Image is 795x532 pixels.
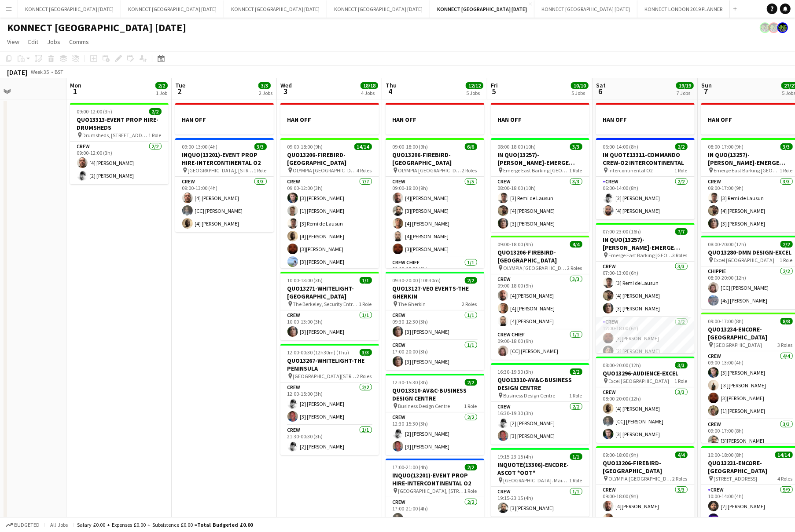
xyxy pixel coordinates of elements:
[259,90,272,96] div: 2 Jobs
[386,138,484,268] div: 09:00-18:00 (9h)6/6QUO13206-FIREBIRD-[GEOGRAPHIC_DATA] OLYMPIA [GEOGRAPHIC_DATA]2 RolesCrew5/509:...
[596,81,606,89] span: Sat
[596,262,695,317] app-card-role: Crew3/307:00-13:00 (6h)[3] Remi de Lausun[4] [PERSON_NAME][3] [PERSON_NAME]
[491,274,589,330] app-card-role: Crew3/309:00-18:00 (9h)[4][PERSON_NAME][4] [PERSON_NAME][4][PERSON_NAME]
[491,461,589,477] h3: INQUOTE(13306)-ENCORE-ASCOT *OOT*
[701,81,712,89] span: Sun
[570,368,582,375] span: 2/2
[386,81,397,89] span: Thu
[675,167,688,174] span: 1 Role
[280,81,292,89] span: Wed
[775,452,793,458] span: 14/14
[570,143,582,150] span: 3/3
[280,138,379,268] app-job-card: 09:00-18:00 (9h)14/14QUO13206-FIREBIRD-[GEOGRAPHIC_DATA] OLYMPIA [GEOGRAPHIC_DATA]4 RolesCrew7/70...
[174,86,185,96] span: 2
[7,68,27,77] div: [DATE]
[354,143,372,150] span: 14/14
[570,167,582,174] span: 1 Role
[609,378,670,384] span: Excel [GEOGRAPHIC_DATA]
[609,252,673,259] span: Emerge East Barking [GEOGRAPHIC_DATA] IG11 0YP
[708,452,744,458] span: 10:00-18:00 (8h)
[570,453,582,460] span: 1/1
[462,167,477,174] span: 2 Roles
[700,86,712,96] span: 7
[596,459,695,475] h3: QUO13206-FIREBIRD-[GEOGRAPHIC_DATA]
[637,0,730,18] button: KONNECT LONDON 2019 PLANNER
[69,38,89,46] span: Comms
[603,228,641,235] span: 07:00-23:00 (16h)
[596,223,695,353] app-job-card: 07:00-23:00 (16h)7/7IN QUO(13257)-[PERSON_NAME]-EMERGE EAST Emerge East Barking [GEOGRAPHIC_DATA]...
[280,103,379,135] div: HAN OFF
[504,477,570,484] span: [GEOGRAPHIC_DATA]. Main grandstand
[393,277,441,284] span: 09:30-20:00 (10h30m)
[491,177,589,232] app-card-role: Crew3/308:00-18:00 (10h)[3] Remi de Lausun[4] [PERSON_NAME][3] [PERSON_NAME]
[175,138,274,232] div: 09:00-13:00 (4h)3/3INQUO(13201)-EVENT PROP HIRE-INTERCONTINENTAL O2 [GEOGRAPHIC_DATA], [STREET_AD...
[386,258,484,288] app-card-role: Crew Chief1/109:00-18:00 (9h)
[769,22,779,33] app-user-avatar: Konnect 24hr EMERGENCY NR*
[491,248,589,264] h3: QUO13206-FIREBIRD-[GEOGRAPHIC_DATA]
[462,301,477,307] span: 2 Roles
[398,403,450,409] span: Business Design Centre
[188,167,254,174] span: [GEOGRAPHIC_DATA], [STREET_ADDRESS]
[7,38,19,46] span: View
[293,301,359,307] span: The Berkeley, Security Entrance , [STREET_ADDRESS]
[359,301,372,307] span: 1 Role
[596,116,695,124] h3: HAN OFF
[567,265,582,271] span: 2 Roles
[280,344,379,455] app-job-card: 12:00-00:30 (12h30m) (Thu)3/3QUO13267-WHITELIGHT-THE PENINSULA [GEOGRAPHIC_DATA][STREET_ADDRESS]2...
[398,301,426,307] span: The Gherkin
[357,167,372,174] span: 4 Roles
[603,143,639,150] span: 06:00-14:00 (8h)
[386,177,484,258] app-card-role: Crew5/509:00-18:00 (9h)[4][PERSON_NAME][3][PERSON_NAME][4] [PERSON_NAME][4][PERSON_NAME][3][PERSO...
[25,36,42,47] a: Edit
[675,452,688,458] span: 4/4
[677,90,693,96] div: 7 Jobs
[596,369,695,377] h3: QUO13296-AUDIENCE-EXCEL
[47,38,60,46] span: Jobs
[714,167,780,174] span: Emerge East Barking [GEOGRAPHIC_DATA] IG11 0YP
[675,362,688,368] span: 3/3
[465,464,477,470] span: 2/2
[596,177,695,219] app-card-role: Crew2/206:00-14:00 (8h)[2] [PERSON_NAME][4] [PERSON_NAME]
[280,284,379,300] h3: QUO13271-WHITELIGHT-[GEOGRAPHIC_DATA]
[386,103,484,135] app-job-card: HAN OFF
[490,86,498,96] span: 5
[571,90,588,96] div: 5 Jobs
[293,167,357,174] span: OLYMPIA [GEOGRAPHIC_DATA]
[708,143,744,150] span: 08:00-17:00 (9h)
[491,116,589,124] h3: HAN OFF
[491,363,589,445] div: 16:30-19:30 (3h)2/2QUO13310-AV&C-BUSINESS DESIGN CENTRE Business Design Centre1 RoleCrew2/216:30-...
[386,151,484,167] h3: QUO13206-FIREBIRD-[GEOGRAPHIC_DATA]
[609,167,653,174] span: Intercontinental O2
[48,521,70,528] span: All jobs
[491,402,589,445] app-card-role: Crew2/216:30-19:30 (3h)[2] [PERSON_NAME][3] [PERSON_NAME]
[14,522,40,528] span: Budgeted
[491,448,589,517] div: 19:15-23:15 (4h)1/1INQUOTE(13306)-ENCORE-ASCOT *OOT* [GEOGRAPHIC_DATA]. Main grandstand1 RoleCrew...
[464,403,477,409] span: 1 Role
[69,86,81,96] span: 1
[175,103,274,135] div: HAN OFF
[465,277,477,284] span: 2/2
[714,257,775,263] span: Excel [GEOGRAPHIC_DATA]
[175,151,274,167] h3: INQUO(13201)-EVENT PROP HIRE-INTERCONTINENTAL O2
[491,151,589,167] h3: IN QUO(13257)-[PERSON_NAME]-EMERGE EAST
[70,142,169,184] app-card-role: Crew2/209:00-12:00 (3h)[4] [PERSON_NAME][2] [PERSON_NAME]
[121,0,224,18] button: KONNECT [GEOGRAPHIC_DATA] [DATE]
[673,252,688,259] span: 3 Roles
[596,138,695,219] app-job-card: 06:00-14:00 (8h)2/2IN QUOTE13311-COMMANDO CREW-O2 INTERCONTINENTAL Intercontinental O21 RoleCrew2...
[504,265,567,271] span: OLYMPIA [GEOGRAPHIC_DATA]
[466,90,483,96] div: 5 Jobs
[55,69,63,75] div: BST
[675,143,688,150] span: 2/2
[386,374,484,455] app-job-card: 12:30-15:30 (3h)2/2QUO13310-AV&C-BUSINESS DESIGN CENTRE Business Design Centre1 RoleCrew2/212:30-...
[464,488,477,494] span: 1 Role
[386,471,484,487] h3: INQUO(13201)-EVENT PROP HIRE-INTERCONTINENTAL O2
[77,521,253,528] div: Salary £0.00 + Expenses £0.00 + Subsistence £0.00 =
[498,143,536,150] span: 08:00-18:00 (10h)
[156,90,167,96] div: 1 Job
[780,241,793,248] span: 2/2
[386,116,484,124] h3: HAN OFF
